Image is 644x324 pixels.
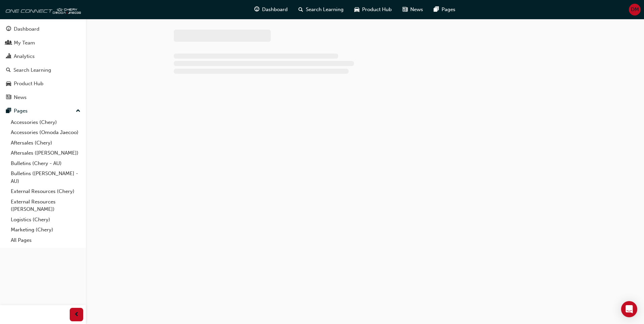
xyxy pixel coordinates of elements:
span: chart-icon [6,54,11,60]
div: My Team [14,39,35,47]
button: Pages [3,105,83,117]
span: Search Learning [306,6,344,13]
a: News [3,91,83,104]
button: DashboardMy TeamAnalyticsSearch LearningProduct HubNews [3,22,83,105]
span: Pages [442,6,455,13]
span: News [410,6,423,13]
a: Aftersales (Chery) [8,138,83,148]
span: guage-icon [6,26,11,32]
span: car-icon [354,5,359,14]
span: car-icon [6,81,11,87]
a: Search Learning [3,64,83,76]
a: guage-iconDashboard [249,3,293,17]
span: Dashboard [262,6,288,13]
span: prev-icon [74,311,79,319]
span: up-icon [76,107,80,116]
a: Logistics (Chery) [8,215,83,225]
span: news-icon [6,95,11,101]
a: Bulletins (Chery - AU) [8,158,83,169]
div: Analytics [14,53,35,60]
a: Accessories (Chery) [8,117,83,128]
a: Marketing (Chery) [8,225,83,235]
div: News [14,94,27,101]
div: Open Intercom Messenger [621,301,637,317]
a: Aftersales ([PERSON_NAME]) [8,148,83,158]
img: oneconnect [3,3,81,16]
div: Product Hub [14,80,43,88]
span: Product Hub [362,6,392,13]
a: Bulletins ([PERSON_NAME] - AU) [8,168,83,186]
span: search-icon [6,67,11,73]
span: people-icon [6,40,11,46]
span: guage-icon [254,5,259,14]
span: DM [631,6,639,13]
a: Dashboard [3,23,83,35]
a: My Team [3,37,83,49]
button: DM [629,4,641,15]
a: External Resources (Chery) [8,186,83,197]
a: All Pages [8,235,83,246]
span: news-icon [402,5,408,14]
span: pages-icon [6,108,11,114]
div: Dashboard [14,25,39,33]
a: Analytics [3,50,83,63]
div: Search Learning [13,66,51,74]
span: search-icon [298,5,303,14]
a: Product Hub [3,77,83,90]
a: External Resources ([PERSON_NAME]) [8,197,83,215]
a: Accessories (Omoda Jaecoo) [8,127,83,138]
div: Pages [14,107,28,115]
a: pages-iconPages [428,3,461,17]
a: car-iconProduct Hub [349,3,397,17]
span: pages-icon [434,5,439,14]
a: news-iconNews [397,3,428,17]
a: search-iconSearch Learning [293,3,349,17]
